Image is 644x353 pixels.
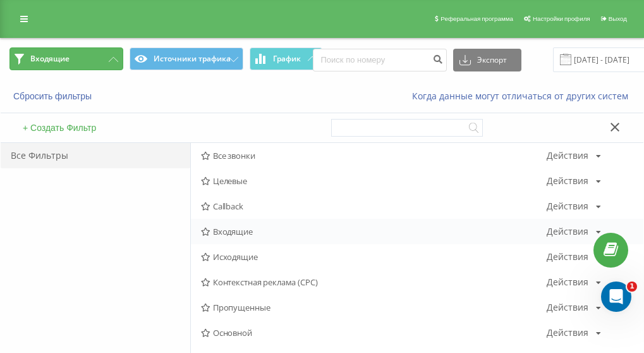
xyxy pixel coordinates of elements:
[547,176,588,185] div: Действия
[9,90,98,102] button: Сбросить фильтры
[547,227,588,236] div: Действия
[201,176,547,185] span: Целевые
[9,47,123,70] button: Входящие
[273,54,301,63] span: График
[1,143,190,168] div: Все Фильтры
[30,54,70,64] span: Входящие
[547,328,588,337] div: Действия
[201,252,547,261] span: Исходящие
[201,202,547,211] span: Callback
[250,47,322,70] button: График
[609,15,627,22] span: Выход
[547,202,588,211] div: Действия
[201,328,547,337] span: Основной
[412,90,635,102] a: Когда данные могут отличаться от других систем
[201,303,547,312] span: Пропущенные
[313,49,447,71] input: Поиск по номеру
[627,282,637,292] span: 1
[547,252,588,261] div: Действия
[547,278,588,287] div: Действия
[201,227,547,236] span: Входящие
[533,15,590,22] span: Настройки профиля
[130,47,243,70] button: Источники трафика
[606,121,624,135] button: Закрыть
[547,151,588,160] div: Действия
[547,303,588,312] div: Действия
[453,49,521,71] button: Экспорт
[201,151,547,160] span: Все звонки
[201,278,547,287] span: Контекстная реклама (CPC)
[440,15,513,22] span: Реферальная программа
[601,282,631,312] iframe: Intercom live chat
[19,122,100,133] button: + Создать Фильтр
